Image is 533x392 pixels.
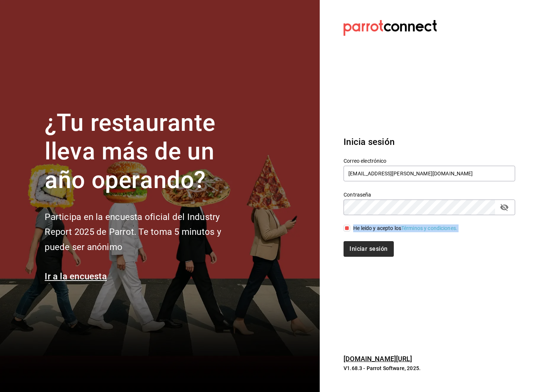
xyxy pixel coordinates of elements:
[344,135,515,149] h3: Inicia sesión
[45,210,246,255] h2: Participa en la encuesta oficial del Industry Report 2025 de Parrot. Te toma 5 minutos y puede se...
[45,271,107,282] a: Ir a la encuesta
[344,365,515,372] p: V1.68.3 - Parrot Software, 2025.
[344,241,393,257] button: Iniciar sesión
[344,158,515,163] label: Correo electrónico
[353,224,457,232] div: He leído y acepto los
[344,192,515,197] label: Contraseña
[45,109,246,194] h1: ¿Tu restaurante lleva más de un año operando?
[344,166,515,181] input: Ingresa tu correo electrónico
[401,225,457,231] a: Términos y condiciones.
[344,355,412,363] a: [DOMAIN_NAME][URL]
[498,201,511,214] button: passwordField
